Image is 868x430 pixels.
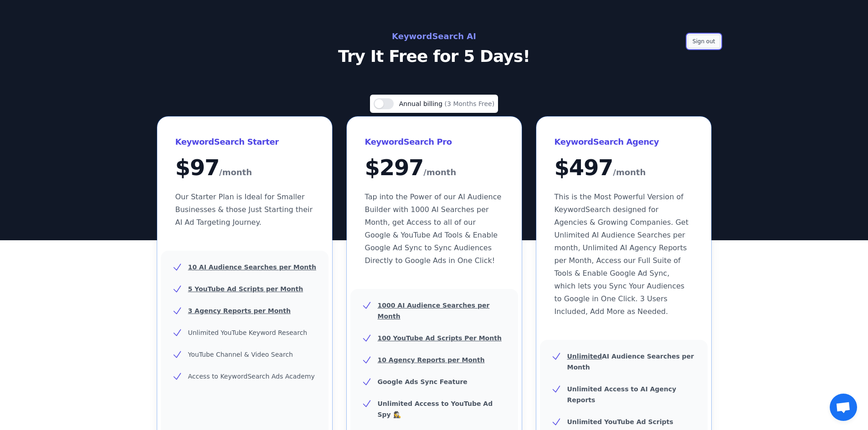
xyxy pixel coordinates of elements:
[613,165,646,180] span: /month
[230,47,638,66] p: Try It Free for 5 Days!
[365,192,502,265] span: Tap into the Power of our AI Audience Builder with 1000 AI Searches per Month, get Access to all ...
[567,353,694,371] b: AI Audience Searches per Month
[188,263,316,271] u: 10 AI Audience Searches per Month
[378,378,467,385] b: Google Ads Sync Feature
[365,157,503,180] div: $ 297
[688,35,720,48] button: Sign out
[188,373,315,380] span: Access to KeywordSearch Ads Academy
[378,356,485,364] u: 10 Agency Reports per Month
[378,400,493,418] b: Unlimited Access to YouTube Ad Spy 🕵️‍♀️
[830,394,857,421] a: Mở cuộc trò chuyện
[567,418,673,425] b: Unlimited YouTube Ad Scripts
[188,351,293,358] span: YouTube Channel & Video Search
[555,192,688,316] span: This is the Most Powerful Version of KeywordSearch designed for Agencies & Growing Companies. Get...
[188,329,308,336] span: Unlimited YouTube Keyword Research
[230,29,638,44] h2: KeywordSearch AI
[188,307,291,314] u: 3 Agency Reports per Month
[399,100,445,107] span: Annual billing
[378,334,502,342] u: 100 YouTube Ad Scripts Per Month
[555,135,693,149] h3: KeywordSearch Agency
[175,135,314,149] h3: KeywordSearch Starter
[175,157,314,180] div: $ 97
[423,165,456,180] span: /month
[219,165,252,180] span: /month
[567,385,677,404] b: Unlimited Access to AI Agency Reports
[445,100,495,107] span: (3 Months Free)
[365,135,503,149] h3: KeywordSearch Pro
[188,285,303,293] u: 5 YouTube Ad Scripts per Month
[175,192,313,227] span: Our Starter Plan is Ideal for Smaller Businesses & those Just Starting their AI Ad Targeting Jour...
[567,353,602,360] u: Unlimited
[555,157,693,180] div: $ 497
[378,302,490,320] u: 1000 AI Audience Searches per Month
